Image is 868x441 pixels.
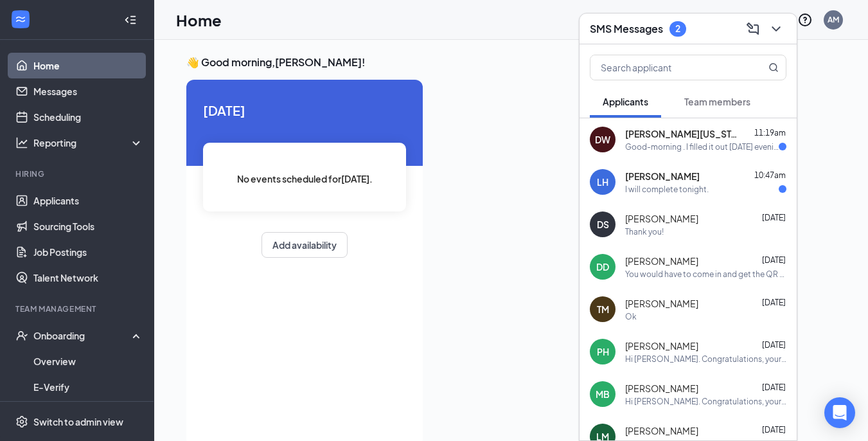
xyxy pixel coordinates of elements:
svg: WorkstreamLogo [14,13,27,26]
div: DW [595,133,610,146]
span: [PERSON_NAME] [625,170,700,183]
div: Onboarding [33,329,132,342]
div: LH [597,175,608,188]
div: Hiring [15,168,141,179]
span: [DATE] [762,340,786,350]
span: [DATE] [762,382,786,392]
span: Applicants [603,96,648,107]
svg: UserCheck [15,329,28,342]
a: Job Postings [33,239,143,265]
a: Onboarding Documents [33,400,143,426]
span: [DATE] [762,255,786,265]
div: Hi [PERSON_NAME]. Congratulations, your meeting with [DEMOGRAPHIC_DATA]-fil-A for Hospitality Tea... [625,396,786,407]
span: [PERSON_NAME] [625,339,698,352]
div: DS [597,218,609,231]
span: 11:19am [754,128,786,138]
div: 2 [675,23,680,34]
div: TM [597,303,609,316]
svg: Analysis [15,136,28,149]
span: [PERSON_NAME] [625,212,698,225]
a: Overview [33,348,143,374]
div: I will complete tonight. [625,184,709,195]
svg: Settings [15,415,28,428]
h3: 👋 Good morning, [PERSON_NAME] ! [186,55,836,69]
a: Scheduling [33,104,143,130]
button: Add availability [261,232,348,258]
a: Applicants [33,188,143,213]
div: Good-morning . I filled it out [DATE] evening . [625,141,779,152]
span: [PERSON_NAME] [625,424,698,437]
div: Hi [PERSON_NAME]. Congratulations, your onsite interview with [DEMOGRAPHIC_DATA]-fil-A for Hospit... [625,354,786,364]
input: Search applicant [590,55,743,80]
span: 10:47am [754,170,786,180]
span: [PERSON_NAME] [625,297,698,310]
span: [PERSON_NAME][US_STATE] [625,127,741,140]
span: [DATE] [762,298,786,307]
button: ComposeMessage [743,19,763,39]
a: Home [33,53,143,78]
svg: ComposeMessage [745,21,761,37]
span: No events scheduled for [DATE] . [237,172,373,186]
div: AM [828,14,839,25]
div: MB [596,388,610,401]
a: Sourcing Tools [33,213,143,239]
svg: ChevronDown [768,21,784,37]
svg: MagnifyingGlass [768,62,779,73]
div: Open Intercom Messenger [824,397,855,428]
div: Reporting [33,136,144,149]
span: [PERSON_NAME] [625,382,698,395]
svg: QuestionInfo [797,12,813,28]
span: [DATE] [762,213,786,222]
div: Ok [625,311,637,322]
span: [DATE] [762,425,786,435]
h1: Home [176,9,222,31]
span: [DATE] [203,100,406,120]
svg: Notifications [769,12,784,28]
svg: Collapse [124,14,137,26]
div: Switch to admin view [33,415,123,428]
div: You would have to come in and get the QR code. But you can just type here why you would want to w... [625,269,786,280]
a: Talent Network [33,265,143,291]
div: DD [596,260,609,273]
span: Team members [684,96,750,107]
div: Thank you! [625,226,664,237]
h3: SMS Messages [590,22,663,36]
a: Messages [33,78,143,104]
div: PH [597,345,609,358]
a: E-Verify [33,374,143,400]
button: ChevronDown [766,19,786,39]
span: [PERSON_NAME] [625,255,698,267]
div: Team Management [15,303,141,314]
